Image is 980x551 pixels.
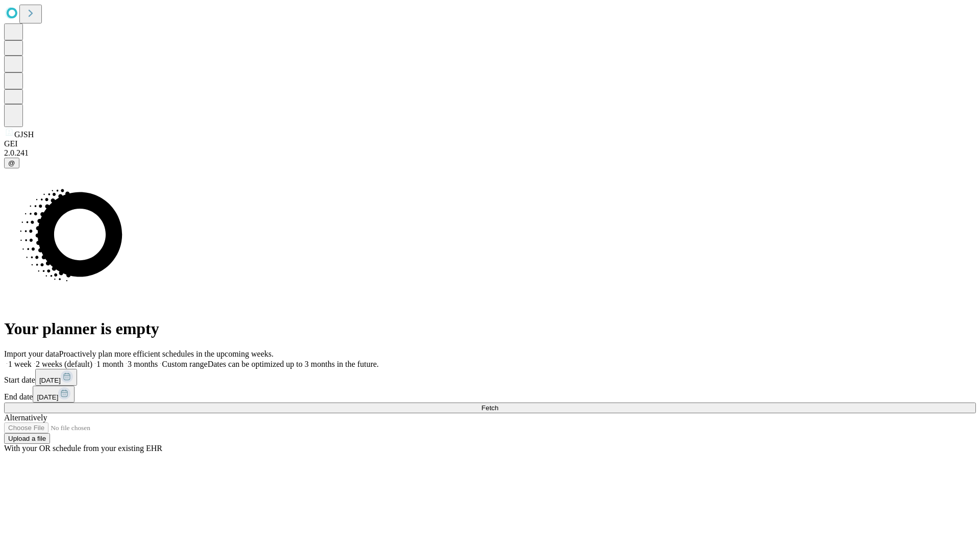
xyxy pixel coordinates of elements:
h1: Your planner is empty [4,319,976,338]
button: Fetch [4,403,976,413]
span: Dates can be optimized up to 3 months in the future. [208,360,379,368]
div: 2.0.241 [4,148,976,158]
span: 1 month [96,360,124,368]
span: [DATE] [39,377,61,384]
span: Custom range [162,360,207,368]
span: Import your data [4,349,59,358]
span: [DATE] [37,393,58,401]
span: GJSH [14,130,34,139]
button: [DATE] [35,369,77,386]
button: @ [4,158,19,168]
div: GEI [4,139,976,148]
div: End date [4,386,976,403]
button: Upload a file [4,433,50,444]
span: 2 weeks (default) [36,360,92,368]
span: Fetch [481,404,498,412]
span: With your OR schedule from your existing EHR [4,444,162,453]
span: Alternatively [4,413,47,422]
span: 3 months [128,360,158,368]
button: [DATE] [33,386,75,403]
div: Start date [4,369,976,386]
span: 1 week [8,360,32,368]
span: @ [8,159,15,167]
span: Proactively plan more efficient schedules in the upcoming weeks. [59,349,274,358]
